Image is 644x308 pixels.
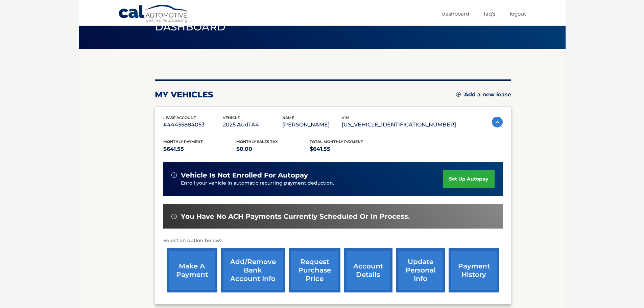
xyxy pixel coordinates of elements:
[236,144,310,154] p: $0.00
[443,170,494,188] a: set up autopay
[167,248,217,292] a: make a payment
[456,91,511,98] a: Add a new lease
[155,21,226,33] span: Dashboard
[163,144,237,154] p: $641.55
[163,115,196,120] span: lease account
[163,237,503,245] p: Select an option below:
[118,4,189,24] a: Cal Automotive
[449,248,499,292] a: payment history
[181,171,308,180] span: vehicle is not enrolled for autopay
[163,139,203,144] span: Monthly Payment
[163,120,223,129] p: #44455884053
[344,248,392,292] a: account details
[223,115,240,120] span: vehicle
[456,92,461,97] img: add.svg
[181,212,410,221] span: You have no ACH payments currently scheduled or in process.
[484,8,495,19] a: FAQ's
[342,115,349,120] span: vin
[310,139,363,144] span: Total Monthly Payment
[342,120,456,129] p: [US_VEHICLE_IDENTIFICATION_NUMBER]
[442,8,469,19] a: Dashboard
[492,117,503,127] img: accordion-active.svg
[510,8,526,19] a: Logout
[282,120,342,129] p: [PERSON_NAME]
[181,180,443,187] p: Enroll your vehicle in automatic recurring payment deduction.
[171,172,177,178] img: alert-white.svg
[223,120,282,129] p: 2025 Audi A4
[236,139,278,144] span: Monthly sales Tax
[221,248,285,292] a: Add/Remove bank account info
[171,214,177,219] img: alert-white.svg
[310,144,383,154] p: $641.55
[289,248,340,292] a: request purchase price
[396,248,445,292] a: update personal info
[155,90,213,100] h2: my vehicles
[282,115,294,120] span: name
